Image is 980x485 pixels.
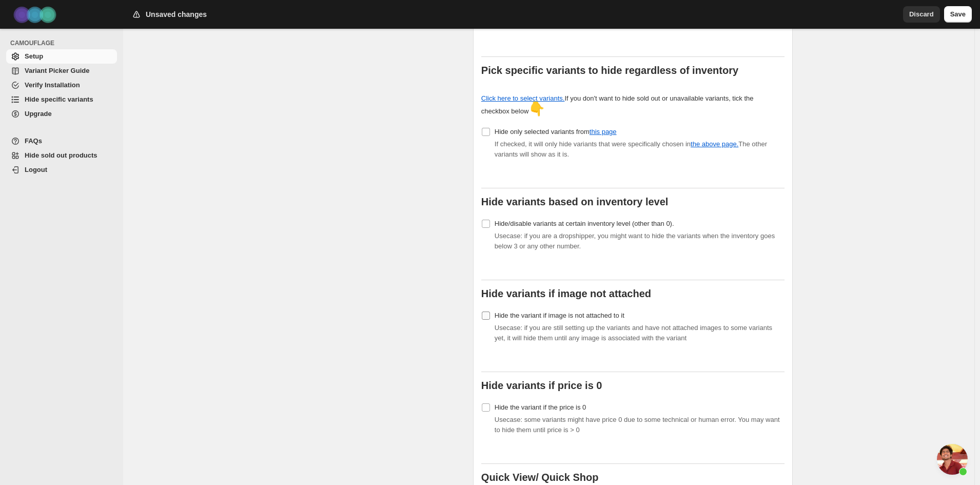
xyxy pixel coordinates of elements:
span: Logout [25,166,47,173]
span: Hide the variant if the price is 0 [495,403,586,411]
b: Pick specific variants to hide regardless of inventory [481,65,738,76]
span: Hide the variant if image is not attached to it [495,312,624,319]
a: Verify Installation [6,78,117,92]
a: Upgrade [6,107,117,121]
span: Usecase: if you are a dropshipper, you might want to hide the variants when the inventory goes be... [495,232,775,250]
b: Hide variants if image not attached [481,288,651,299]
a: Hide sold out products [6,148,117,163]
a: Hide specific variants [6,92,117,107]
span: Save [950,9,966,20]
a: this page [590,128,617,135]
span: If checked, it will only hide variants that were specifically chosen in The other variants will s... [495,140,767,158]
span: CAMOUFLAGE [10,39,118,47]
span: Usecase: some variants might have price 0 due to some technical or human error. You may want to h... [495,416,780,434]
button: Discard [903,6,940,23]
b: Hide variants if price is 0 [481,380,602,391]
div: If you don't want to hide sold out or unavailable variants, tick the checkbox below [481,93,754,117]
div: Open chat [937,444,968,475]
span: Discard [909,9,934,20]
h2: Unsaved changes [146,9,207,20]
span: Hide specific variants [25,95,93,103]
b: Quick View/ Quick Shop [481,472,599,483]
a: the above page. [691,140,738,148]
span: Verify Installation [25,81,80,89]
span: Upgrade [25,110,52,118]
span: 👇 [528,101,545,117]
a: Variant Picker Guide [6,64,117,78]
button: Save [944,6,972,23]
a: Logout [6,163,117,177]
span: Hide sold out products [25,151,97,159]
span: Variant Picker Guide [25,67,89,74]
span: FAQs [25,137,42,145]
span: Hide only selected variants from [495,128,617,135]
span: Setup [25,52,43,60]
a: Click here to select variants. [481,94,565,102]
b: Hide variants based on inventory level [481,196,669,207]
a: Setup [6,49,117,64]
span: Usecase: if you are still setting up the variants and have not attached images to some variants y... [495,324,772,342]
span: Hide/disable variants at certain inventory level (other than 0). [495,220,674,227]
a: FAQs [6,134,117,148]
